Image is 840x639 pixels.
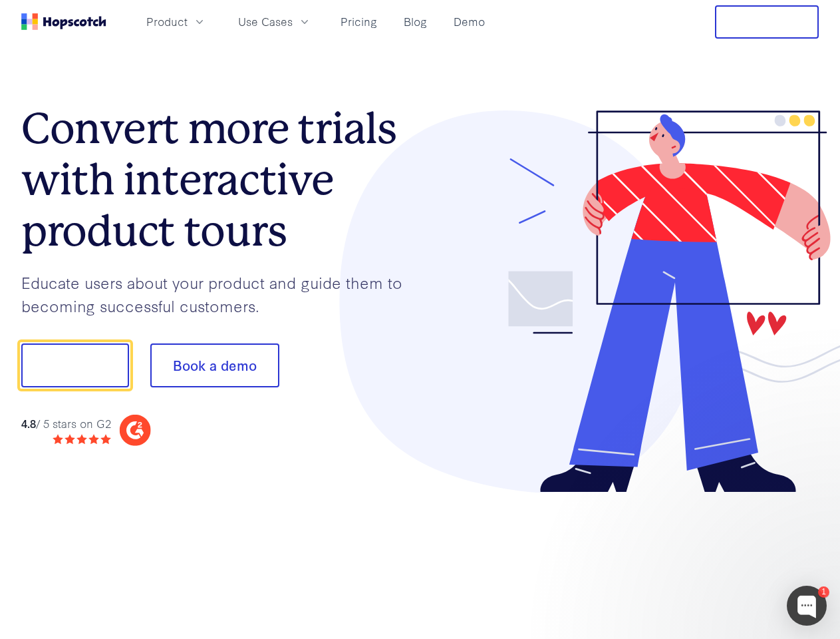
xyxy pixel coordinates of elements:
p: Educate users about your product and guide them to becoming successful customers. [21,271,420,317]
a: Home [21,13,106,30]
a: Pricing [335,11,382,33]
span: Use Cases [238,13,293,30]
button: Show me! [21,343,129,387]
button: Book a demo [150,343,279,387]
div: 1 [818,586,829,598]
a: Blog [398,11,432,33]
button: Free Trial [715,5,819,39]
h1: Convert more trials with interactive product tours [21,103,420,256]
a: Demo [448,11,490,33]
span: Product [146,13,188,30]
strong: 4.8 [21,415,36,431]
div: / 5 stars on G2 [21,415,111,432]
button: Product [138,11,214,33]
button: Use Cases [230,11,319,33]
